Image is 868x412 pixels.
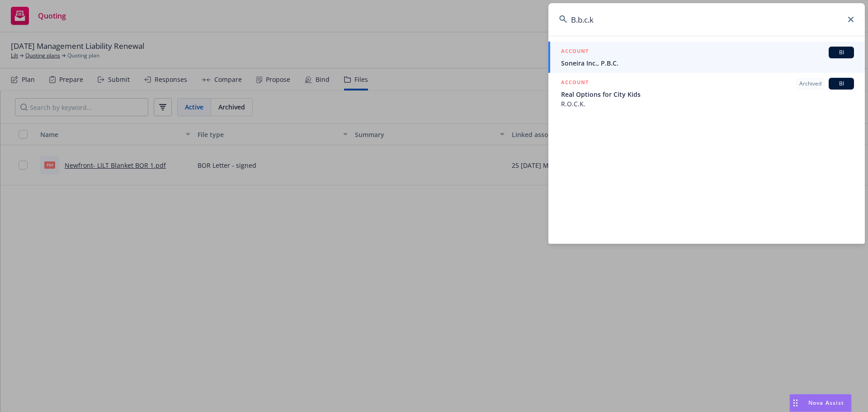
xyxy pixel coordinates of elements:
[561,78,589,89] h5: ACCOUNT
[789,394,852,412] button: Nova Assist
[832,80,850,88] span: BI
[790,394,801,412] div: Drag to move
[799,80,821,88] span: Archived
[548,73,865,114] a: ACCOUNTArchivedBIReal Options for City KidsR.O.C.K.
[548,3,865,36] input: Search...
[561,47,589,57] h5: ACCOUNT
[561,99,854,109] span: R.O.C.K.
[548,42,865,73] a: ACCOUNTBISoneira Inc., P.B.C.
[808,399,844,407] span: Nova Assist
[561,58,854,68] span: Soneira Inc., P.B.C.
[561,90,854,99] span: Real Options for City Kids
[832,48,850,57] span: BI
